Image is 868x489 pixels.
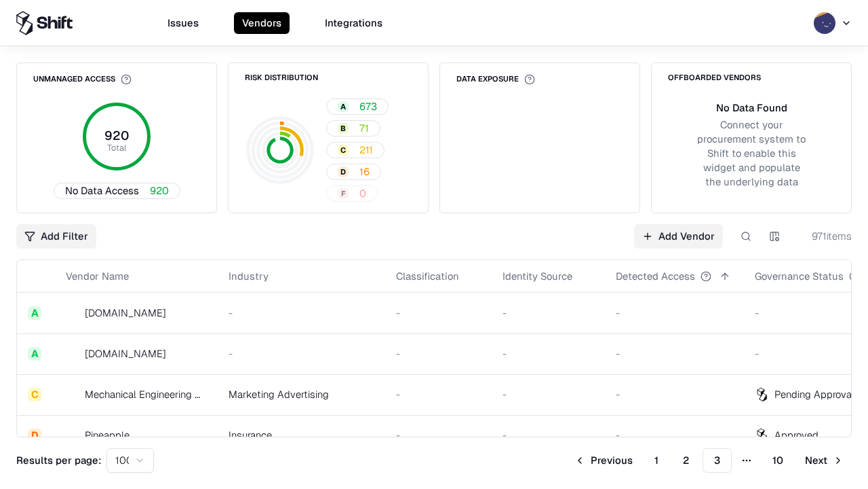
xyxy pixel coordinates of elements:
div: [DOMAIN_NAME] [85,346,166,361]
div: Governance Status [755,269,844,283]
span: No Data Access [65,183,139,198]
div: Unmanaged Access [33,74,132,85]
div: D [338,166,349,177]
span: 673 [359,99,377,113]
div: C [338,145,349,156]
div: - [396,306,481,320]
div: - [502,346,594,361]
p: Results per page: [16,453,101,467]
div: A [338,101,349,112]
div: C [28,388,41,401]
div: Mechanical Engineering World [85,387,207,401]
button: D16 [326,164,381,180]
div: Detected Access [616,269,695,283]
button: B71 [326,120,380,137]
div: Vendor Name [66,269,129,283]
div: Connect your procurement system to Shift to enable this widget and populate the underlying data [695,117,808,189]
div: Marketing Advertising [229,387,374,401]
div: D [28,429,41,442]
div: Identity Source [502,269,572,283]
nav: pagination [566,448,852,473]
button: 3 [703,448,732,473]
div: A [28,306,41,320]
span: 920 [150,183,169,198]
button: No Data Access920 [54,183,180,199]
div: - [616,346,733,361]
div: - [229,306,374,320]
div: A [28,347,41,361]
div: - [396,346,481,361]
div: Pineapple [85,428,130,442]
div: Industry [229,269,269,283]
button: Issues [159,12,207,34]
div: Pending Approval [774,387,854,401]
div: Classification [396,269,459,283]
div: - [616,306,733,320]
div: - [229,346,374,361]
div: - [502,428,594,442]
div: Insurance [229,428,374,442]
button: 10 [762,448,794,473]
div: B [338,123,349,134]
button: 1 [644,448,669,473]
div: - [502,306,594,320]
div: Offboarded Vendors [668,74,761,81]
button: Next [797,448,852,473]
div: [DOMAIN_NAME] [85,306,166,320]
tspan: Total [107,142,126,153]
button: Add Filter [16,224,96,249]
div: - [616,428,733,442]
div: - [502,387,594,401]
div: Risk Distribution [245,74,318,81]
span: 71 [359,121,369,135]
a: Add Vendor [634,224,723,249]
img: Mechanical Engineering World [66,388,79,401]
div: - [396,387,481,401]
button: C211 [326,142,384,158]
tspan: 920 [104,128,129,143]
span: 211 [359,143,373,157]
img: Pineapple [66,429,79,442]
img: madisonlogic.com [66,347,79,361]
span: 16 [359,164,370,179]
button: 2 [672,448,700,473]
div: 971 items [797,229,852,243]
div: - [616,387,733,401]
div: No Data Found [716,101,787,115]
button: Previous [566,448,641,473]
div: - [396,428,481,442]
button: A673 [326,98,389,115]
div: Approved [774,428,818,442]
button: Vendors [234,12,290,34]
div: Data Exposure [456,74,535,85]
img: automat-it.com [66,306,79,320]
button: Integrations [317,12,391,34]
